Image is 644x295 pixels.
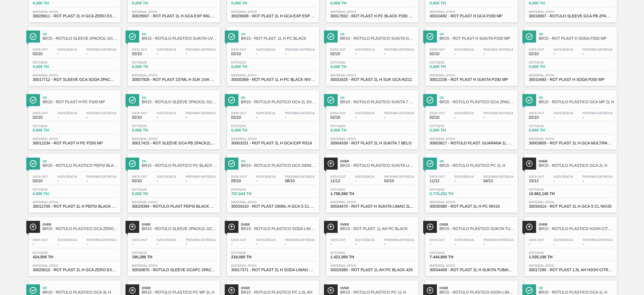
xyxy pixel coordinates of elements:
[529,115,544,120] span: 02/10
[231,10,315,13] span: Material ativo
[132,111,147,115] span: Data out
[483,48,513,51] span: Próxima Entrega
[33,61,72,64] span: Estoque
[330,1,370,5] span: 0,000 TH
[384,48,414,51] span: Próxima Entrega
[330,137,414,141] span: Material ativo
[483,179,513,183] span: 04/11
[132,238,147,242] span: Data out
[355,52,375,56] span: -
[86,175,117,178] span: Próxima Entrega
[322,22,421,86] a: ÍconeOkBR15 - RÓTULO PLÁSTICO SUKITA GUARANÁ 2L HData out02/10Suficiência-Próxima Entrega-Estoque...
[330,204,414,209] span: 30034470 - ROT PLAST H SUKITA LIMAO 2L NIV25
[86,48,117,51] span: Próxima Entrega
[132,188,171,191] span: Estoque
[33,48,48,51] span: Data out
[583,179,613,183] span: -
[256,111,275,115] span: Suficiência
[430,115,445,120] span: 02/10
[330,10,414,13] span: Material ativo
[231,192,270,196] span: 757,644 TH
[33,124,72,128] span: Estoque
[520,213,620,276] a: ÍconeOverBR15 - RÓTULO PLÁSTICO H2OH CITRUS 1,5L AHData out-Suficiência-Próxima Entrega-Estoque1....
[132,52,147,56] span: 02/10
[430,14,513,18] span: 30010492 - ROT PLAST H GCA P200 MP
[483,115,513,120] span: -
[129,160,136,167] img: Ícone
[327,223,334,230] img: Ícone
[231,78,315,82] span: 30030369 - ROT PLAST 1L H PC BLACK NIV24
[539,100,614,104] span: BR15 - RÓTULO PLÁSTICO GCA MP 2L H
[529,61,568,64] span: Estoque
[529,65,568,69] span: 0,000 TH
[439,100,515,104] span: BR15 - RÓTULO PLÁSTICO GCA 2PACK1L H
[42,160,118,163] span: Ok
[256,115,275,120] span: -
[157,179,176,183] span: -
[42,100,118,104] span: BR15 - ROT PLAST H PC P200 MP
[439,223,515,226] span: Over
[129,33,136,40] img: Ícone
[529,10,613,13] span: Material ativo
[132,14,216,18] span: 30029007 - ROT PLAST 2L H GCA EXP ING NIV23
[454,111,474,115] span: Suficiência
[124,149,223,213] a: ÍconeOkBR15 - RÓTULO PLÁSTICO PC BLACK 2PACK1L AHData out02/10Suficiência-Próxima Entrega-Estoque...
[384,115,414,120] span: -
[529,111,544,115] span: Data out
[142,163,217,168] span: BR15 - RÓTULO PLÁSTICO PC BLACK 2PACK1L AH
[529,175,544,178] span: Data out
[186,111,216,115] span: Próxima Entrega
[285,115,315,120] span: -
[33,204,117,209] span: 30012705 - ROT PLAST 2L H PEPSI BLACK MULTIPACK
[340,160,416,163] span: Over
[285,175,315,178] span: Próxima Entrega
[33,128,72,132] span: 0,000 TH
[142,96,217,99] span: Ok
[30,97,37,104] img: Ícone
[186,238,216,242] span: Próxima Entrega
[529,188,568,191] span: Estoque
[439,160,515,163] span: Ok
[355,115,375,120] span: -
[430,124,469,128] span: Estoque
[33,1,72,5] span: 0,000 TH
[132,124,171,128] span: Estoque
[439,96,515,99] span: Ok
[483,111,513,115] span: Próxima Entrega
[330,74,414,77] span: Material ativo
[132,141,216,145] span: 30017415 - ROT SLEEVE GCA PB 2PACK2L NIV22
[24,213,124,276] a: ÍconeOverBR15 - RÓTULO PLÁSTICO GCA ZERO 2L H EXP ESPData out-Suficiência-Próxima Entrega-Estoque...
[327,160,334,167] img: Ícone
[157,115,176,120] span: -
[529,192,568,196] span: 10.862,145 TH
[132,175,147,178] span: Data out
[124,22,223,86] a: ÍconeOkBR15 - RÓTULO PLÁSTICO SUKITA UVA MISTA 237ML HData out02/10Suficiência-Próxima Entrega-Es...
[132,179,147,183] span: 02/10
[33,65,72,69] span: 0,000 TH
[340,100,416,104] span: BR15 - RÓTULO PLÁSTICO SUKITA 7 BELO 2L H
[33,52,48,56] span: 02/10
[355,175,375,178] span: Suficiência
[430,179,445,183] span: 11/12
[529,200,613,204] span: Material ativo
[241,223,316,226] span: Over
[223,149,322,213] a: ÍconeOkBR15 - RÓTULO PLÁSTICO GCA 200ML HData out05/10Suficiência-Próxima Entrega08/10Estoque757,...
[430,61,469,64] span: Estoque
[529,52,544,56] span: 02/10
[430,78,513,82] span: 30012235 - ROT PLAST H SUKITA P200 MP
[157,111,176,115] span: Suficiência
[231,128,270,132] span: 0,000 TH
[231,137,315,141] span: Material ativo
[384,175,414,178] span: Próxima Entrega
[430,65,469,69] span: 0,000 TH
[186,179,216,183] span: -
[228,160,235,167] img: Ícone
[33,137,117,141] span: Material ativo
[520,149,620,213] a: ÍconeOverBR15 - RÓTULO PLÁSTICO GCA 2L HData out15/12Suficiência-Próxima Entrega-Estoque10.862,14...
[454,48,474,51] span: Suficiência
[330,14,414,18] span: 30017832 - ROT PLAST H PC BLACK P200 MP
[384,52,414,56] span: -
[231,188,270,191] span: Estoque
[454,52,474,56] span: -
[583,52,613,56] span: -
